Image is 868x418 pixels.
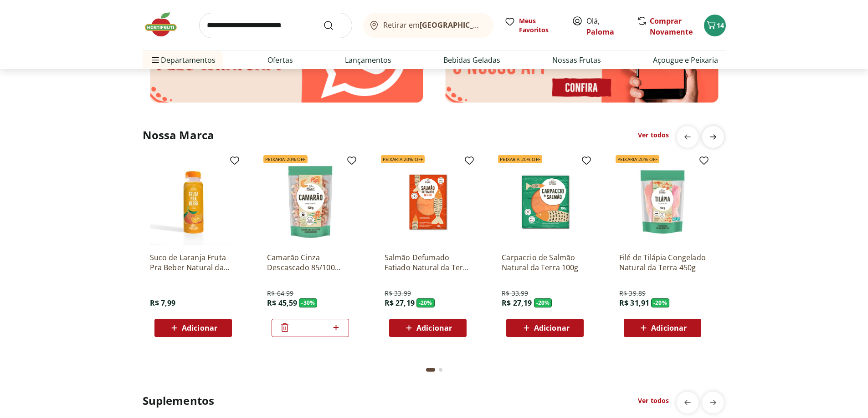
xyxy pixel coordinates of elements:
[437,359,444,381] button: Go to page 2 from fs-carousel
[619,298,649,308] span: R$ 31,91
[182,324,217,332] span: Adicionar
[150,298,176,308] span: R$ 7,99
[677,392,699,413] button: previous
[651,298,669,307] span: - 20 %
[416,298,435,307] span: - 20 %
[502,252,588,272] a: Carpaccio de Salmão Natural da Terra 100g
[385,252,471,272] a: Salmão Defumado Fatiado Natural da Terra 80g
[150,49,161,71] button: Menu
[619,252,706,272] a: Filé de Tilápia Congelado Natural da Terra 450g
[150,159,236,245] img: Suco de Laranja Fruta Pra Beber Natural da Terra 250ml
[143,393,215,408] h2: Suplementos
[263,155,308,163] span: Peixaria 20% OFF
[323,20,345,31] button: Submit Search
[267,252,354,272] a: Camarão Cinza Descascado 85/100 Congelado Natural Da Terra 400g
[504,16,561,35] a: Meus Favoritos
[267,55,293,65] a: Ofertas
[619,159,706,245] img: Filé de Tilápia Congelado Natural da Terra 450g
[519,16,561,35] span: Meus Favoritos
[616,155,660,163] span: Peixaria 20% OFF
[702,126,724,148] button: next
[650,16,693,37] a: Comprar Novamente
[638,396,669,405] a: Ver todos
[506,319,584,337] button: Adicionar
[502,289,528,298] span: R$ 33,99
[199,13,352,38] input: search
[381,155,425,163] span: Peixaria 20% OFF
[385,159,471,245] img: Salmão Defumado Fatiado Natural da Terra 80g
[704,15,726,36] button: Carrinho
[653,55,718,65] a: Açougue e Peixaria
[389,319,467,337] button: Adicionar
[416,324,452,332] span: Adicionar
[154,319,232,337] button: Adicionar
[383,21,484,29] span: Retirar em
[624,319,701,337] button: Adicionar
[420,20,573,30] b: [GEOGRAPHIC_DATA]/[GEOGRAPHIC_DATA]
[143,128,215,142] h2: Nossa Marca
[702,392,724,413] button: next
[385,289,411,298] span: R$ 33,99
[502,298,532,308] span: R$ 27,19
[651,324,687,332] span: Adicionar
[619,289,646,298] span: R$ 39,89
[638,131,669,140] a: Ver todos
[586,27,614,37] a: Paloma
[677,126,699,148] button: previous
[443,55,500,65] a: Bebidas Geladas
[267,159,354,245] img: Camarão Cinza Descascado 85/100 Congelado Natural Da Terra 400g
[299,298,317,307] span: - 30 %
[552,55,601,65] a: Nossas Frutas
[143,11,188,38] img: Hortifruti
[150,252,236,272] a: Suco de Laranja Fruta Pra Beber Natural da Terra 250ml
[150,49,216,71] span: Departamentos
[424,359,437,381] button: Current page from fs-carousel
[363,13,493,38] button: Retirar em[GEOGRAPHIC_DATA]/[GEOGRAPHIC_DATA]
[534,324,570,332] span: Adicionar
[385,298,415,308] span: R$ 27,19
[717,21,724,30] span: 14
[502,159,588,245] img: Carpaccio de Salmão Natural da Terra 100g
[267,298,297,308] span: R$ 45,59
[586,15,627,37] span: Olá,
[498,155,542,163] span: Peixaria 20% OFF
[534,298,552,307] span: - 20 %
[267,289,293,298] span: R$ 64,99
[345,55,391,65] a: Lançamentos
